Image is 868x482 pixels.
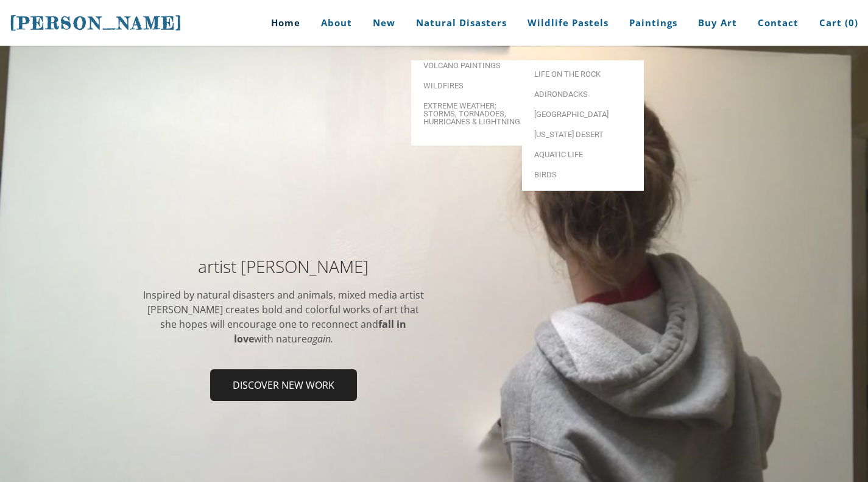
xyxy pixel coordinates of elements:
a: Birds [522,165,644,185]
a: [PERSON_NAME] [10,12,183,35]
span: Extreme Weather: Storms, Tornadoes, Hurricanes & Lightning [423,102,521,126]
span: Adirondacks [534,90,632,98]
a: Adirondacks [522,84,644,104]
span: Life on the Rock [534,70,632,78]
a: Wildfires [411,76,533,96]
a: Volcano paintings [411,55,533,76]
span: 0 [849,16,855,29]
span: Aquatic life [534,151,632,158]
a: [GEOGRAPHIC_DATA] [522,104,644,124]
span: [PERSON_NAME] [10,13,183,34]
a: Aquatic life [522,144,644,165]
a: Extreme Weather: Storms, Tornadoes, Hurricanes & Lightning [411,96,533,132]
span: Wildfires [423,82,521,90]
span: Birds [534,171,632,179]
span: [GEOGRAPHIC_DATA] [534,110,632,118]
a: Discover new work [210,369,357,401]
div: Inspired by natural disasters and animals, mixed media artist [PERSON_NAME] ​creates bold and col... [142,288,425,346]
em: again. [307,332,333,346]
span: Volcano paintings [423,62,521,69]
a: [US_STATE] Desert [522,124,644,144]
span: [US_STATE] Desert [534,130,632,138]
h2: artist [PERSON_NAME] [142,258,425,275]
span: Discover new work [211,370,356,400]
a: Life on the Rock [522,64,644,84]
